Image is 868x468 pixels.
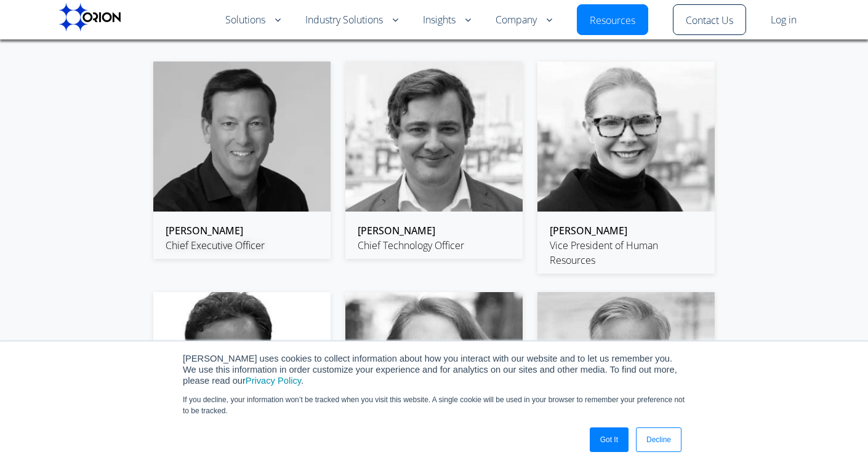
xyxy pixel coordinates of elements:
[358,238,510,253] p: Chief Technology Officer
[358,224,435,238] a: [PERSON_NAME]
[423,13,471,28] a: Insights
[590,427,629,452] a: Got It
[496,13,552,28] a: Company
[183,354,677,386] span: [PERSON_NAME] uses cookies to collect information about how you interact with our website and to ...
[771,13,797,28] a: Log in
[345,292,523,442] img: Orion Product Manager Ellen Juhlin
[537,61,715,212] img: Brighton Clara
[686,14,733,28] a: Contact Us
[550,238,702,268] p: Vice President of Human Resources
[59,3,121,31] img: Orion labs Black logo
[305,13,398,28] a: Industry Solutions
[550,224,627,238] a: [PERSON_NAME]
[183,394,685,416] p: If you decline, your information won’t be tracked when you visit this website. A single cookie wi...
[246,376,301,386] a: Privacy Policy
[345,61,523,212] img: Alex McNamara, CTO at Orion
[225,13,281,28] a: Solutions
[646,325,868,468] iframe: Chat Widget
[590,14,635,28] a: Resources
[153,61,331,212] img: Gregory Taylor
[166,224,243,238] a: [PERSON_NAME]
[636,427,681,452] a: Decline
[166,238,318,253] p: Chief Executive Officer
[153,292,331,442] img: Sayan Chatterjee
[537,292,715,442] img: Jensen Mort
